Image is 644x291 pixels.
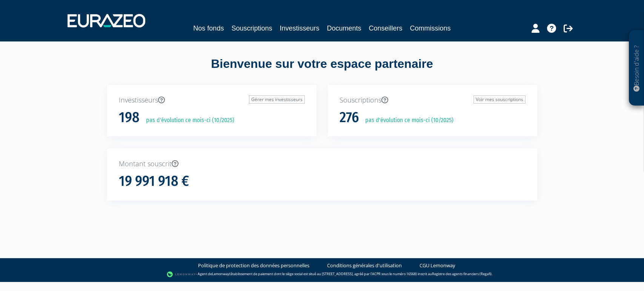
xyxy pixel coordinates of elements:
[410,23,451,34] a: Commissions
[340,110,359,126] h1: 276
[119,159,526,169] p: Montant souscrit
[327,262,402,269] a: Conditions générales d'utilisation
[632,34,641,102] p: Besoin d'aide ?
[119,110,140,126] h1: 198
[340,95,526,105] p: Souscriptions
[119,95,305,105] p: Investisseurs
[473,95,526,104] a: Voir mes souscriptions
[249,95,305,104] a: Gérer mes investisseurs
[8,271,636,278] div: - Agent de (établissement de paiement dont le siège social est situé au [STREET_ADDRESS], agréé p...
[141,116,234,125] p: pas d'évolution ce mois-ci (10/2025)
[167,271,196,278] img: logo-lemonway.png
[198,262,309,269] a: Politique de protection des données personnelles
[231,23,272,34] a: Souscriptions
[432,271,492,276] a: Registre des agents financiers (Regafi)
[119,173,189,189] h1: 19 991 918 €
[420,262,455,269] a: CGU Lemonway
[193,23,224,34] a: Nos fonds
[360,116,453,125] p: pas d'évolution ce mois-ci (10/2025)
[327,23,361,34] a: Documents
[280,23,319,34] a: Investisseurs
[68,14,145,28] img: 1732889491-logotype_eurazeo_blanc_rvb.png
[369,23,403,34] a: Conseillers
[101,55,543,85] div: Bienvenue sur votre espace partenaire
[212,271,229,276] a: Lemonway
